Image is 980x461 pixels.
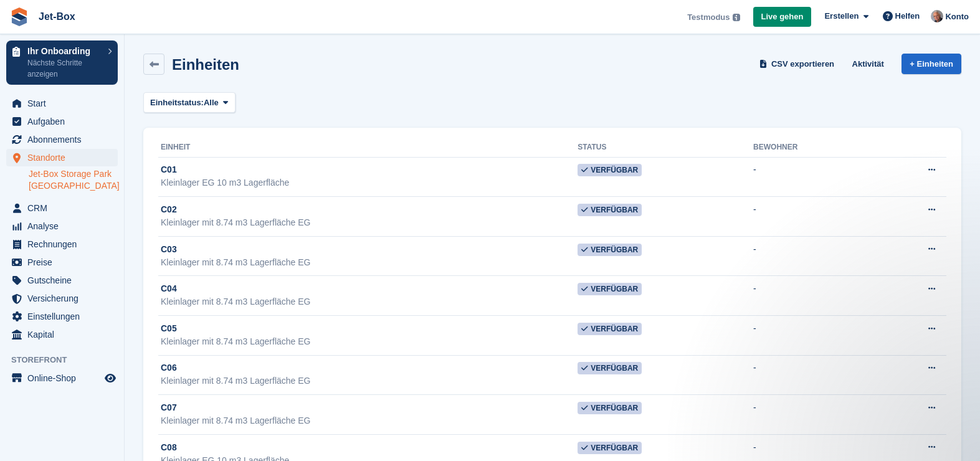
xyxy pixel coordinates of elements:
span: C02 [161,203,177,216]
span: Testmodus [687,11,730,24]
span: Einheitstatus: [150,97,204,109]
span: CRM [27,199,102,217]
span: Standorte [27,149,102,166]
span: C07 [161,401,177,414]
img: icon-info-grey-7440780725fd019a000dd9b08b2336e03edf1995a4989e88bcd33f0948082b44.svg [733,14,740,21]
span: C03 [161,243,177,256]
span: Kapital [27,326,102,343]
a: Jet-Box [34,6,80,27]
a: menu [6,272,118,289]
a: + Einheiten [902,54,961,74]
button: Einheitstatus: Alle [143,92,235,113]
a: menu [6,235,118,253]
span: Verfügbar [578,204,642,216]
span: Verfügbar [578,323,642,335]
a: menu [6,254,118,271]
a: Vorschau-Shop [103,371,118,386]
span: Live gehen [761,11,804,23]
th: Status [578,138,753,158]
div: Kleinlager mit 8.74 m3 Lagerfläche EG [161,414,578,427]
span: Gutscheine [27,272,102,289]
td: - [753,276,875,316]
a: menu [6,326,118,343]
span: C08 [161,441,177,454]
span: Verfügbar [578,164,642,176]
span: Aufgaben [27,113,102,130]
a: Speisekarte [6,369,118,387]
a: Ihr Onboarding Nächste Schritte anzeigen [6,40,118,85]
span: Helfen [895,10,920,22]
td: - [753,197,875,237]
span: C06 [161,361,177,374]
a: menu [6,308,118,325]
span: CSV exportieren [771,58,834,70]
img: Kai-Uwe Walzer [931,10,943,22]
span: Erstellen [824,10,859,22]
a: menu [6,95,118,112]
a: menu [6,131,118,148]
span: Online-Shop [27,369,102,387]
div: Kleinlager mit 8.74 m3 Lagerfläche EG [161,374,578,387]
a: menu [6,217,118,235]
span: Analyse [27,217,102,235]
td: - [753,355,875,395]
div: Kleinlager mit 8.74 m3 Lagerfläche EG [161,335,578,348]
span: Abonnements [27,131,102,148]
span: Verfügbar [578,283,642,295]
p: Ihr Onboarding [27,47,102,55]
span: Start [27,95,102,112]
span: Verfügbar [578,362,642,374]
span: Rechnungen [27,235,102,253]
img: stora-icon-8386f47178a22dfd0bd8f6a31ec36ba5ce8667c1dd55bd0f319d3a0aa187defe.svg [10,7,29,26]
h2: Einheiten [172,56,239,73]
span: C04 [161,282,177,295]
a: Aktivität [847,54,889,74]
a: Jet-Box Storage Park [GEOGRAPHIC_DATA] [29,168,118,192]
a: menu [6,113,118,130]
div: Kleinlager mit 8.74 m3 Lagerfläche EG [161,295,578,308]
div: Kleinlager mit 8.74 m3 Lagerfläche EG [161,256,578,269]
span: Preise [27,254,102,271]
a: Live gehen [753,7,812,27]
span: Konto [945,11,969,23]
span: Verfügbar [578,442,642,454]
p: Nächste Schritte anzeigen [27,57,102,80]
a: menu [6,149,118,166]
a: CSV exportieren [757,54,839,74]
td: - [753,316,875,356]
a: menu [6,199,118,217]
th: Einheit [158,138,578,158]
td: - [753,157,875,197]
span: Storefront [11,354,124,366]
span: Verfügbar [578,244,642,256]
a: menu [6,290,118,307]
span: Alle [204,97,219,109]
td: - [753,236,875,276]
div: Kleinlager EG 10 m3 Lagerfläche [161,176,578,189]
div: Kleinlager mit 8.74 m3 Lagerfläche EG [161,216,578,229]
span: Verfügbar [578,402,642,414]
span: C01 [161,163,177,176]
span: Versicherung [27,290,102,307]
span: Einstellungen [27,308,102,325]
th: Bewohner [753,138,875,158]
span: C05 [161,322,177,335]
